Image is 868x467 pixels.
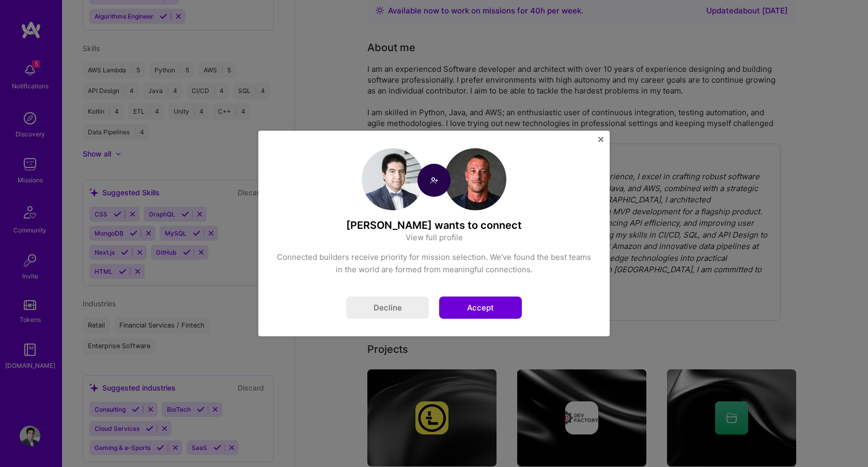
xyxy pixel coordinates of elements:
a: View full profile [406,232,463,243]
h4: [PERSON_NAME] wants to connect [276,219,592,232]
img: Connect [417,164,451,197]
img: User Avatar [362,148,424,210]
button: Accept [439,297,522,319]
button: Decline [346,297,429,319]
img: User Avatar [444,148,506,210]
div: Connected builders receive priority for mission selection. We’ve found the best teams in the worl... [276,251,592,276]
button: Close [598,137,603,148]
